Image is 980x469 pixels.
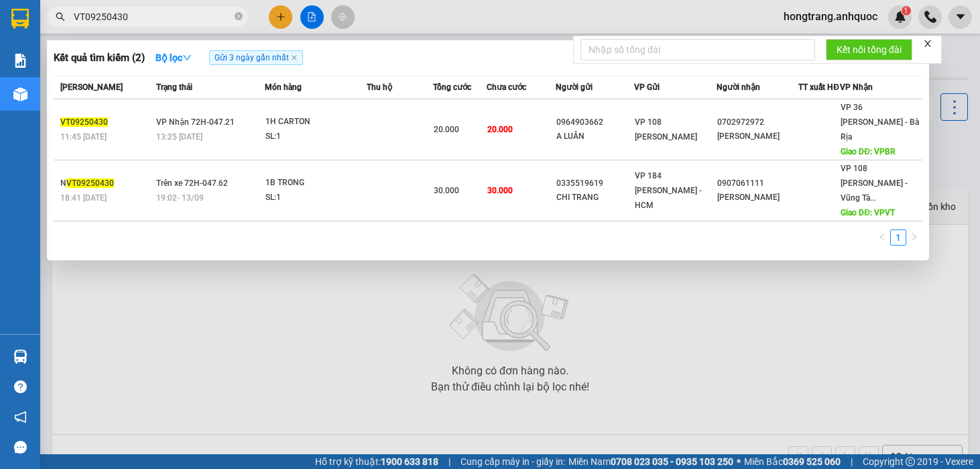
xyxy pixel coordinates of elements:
img: solution-icon [13,54,27,68]
div: A LUÂN [556,129,634,144]
span: VP Nhận [840,83,873,92]
li: Previous Page [874,229,890,246]
span: Kết nối tổng đài [837,42,902,57]
span: 11:45 [DATE] [60,132,107,142]
span: [PERSON_NAME] [60,83,123,92]
span: close [291,54,298,61]
div: N [60,176,152,191]
img: logo-vxr [11,9,29,29]
span: Trên xe 72H-047.62 [156,178,228,188]
div: 0907061111 [717,176,798,191]
span: Giao DĐ: VPVT [841,208,895,217]
div: [PERSON_NAME] [717,129,798,144]
button: Bộ lọcdown [145,47,202,68]
span: notification [14,411,27,423]
span: VP 184 [PERSON_NAME] - HCM [635,171,702,210]
span: VT09250430 [60,117,108,127]
span: search [56,12,65,21]
img: warehouse-icon [13,87,27,101]
span: Chưa cước [487,83,526,92]
span: close-circle [235,12,243,20]
span: VP Nhận 72H-047.21 [156,117,235,127]
input: Nhập số tổng đài [580,39,815,60]
div: SL: 1 [265,129,366,144]
h3: Kết quả tìm kiếm ( 2 ) [54,51,145,65]
div: 0702972972 [717,115,798,129]
div: 0964903662 [556,115,634,129]
span: Giao DĐ: VPBR [841,147,896,156]
span: Trạng thái [156,83,192,92]
input: Tìm tên, số ĐT hoặc mã đơn [74,9,232,24]
div: [PERSON_NAME] [717,191,798,205]
span: Người gửi [556,83,593,92]
img: warehouse-icon [13,350,27,364]
div: 1H CARTON [265,115,366,129]
span: 20.000 [434,125,459,134]
span: 30.000 [487,186,513,195]
span: 20.000 [487,125,513,134]
span: question-circle [14,380,27,393]
span: right [910,233,918,241]
button: right [906,229,922,246]
span: left [878,233,886,241]
li: Next Page [906,229,922,246]
span: Tổng cước [433,83,471,92]
span: Thu hộ [367,83,392,92]
span: 19:02 - 13/09 [156,193,204,203]
span: Món hàng [265,83,302,92]
span: VT09250430 [66,178,114,188]
span: Gửi 3 ngày gần nhất [209,50,303,65]
span: down [182,53,192,62]
span: close [923,39,932,48]
span: message [14,441,27,454]
span: VP 108 [PERSON_NAME] [635,117,697,142]
span: 30.000 [434,186,459,195]
div: 1B TRONG [265,176,366,191]
span: VP 108 [PERSON_NAME] - Vũng Tà... [841,164,908,203]
span: close-circle [235,11,243,23]
span: Người nhận [717,83,760,92]
span: VP 36 [PERSON_NAME] - Bà Rịa [841,103,919,142]
span: TT xuất HĐ [798,83,839,92]
div: 0335519619 [556,176,634,191]
button: Kết nối tổng đài [826,39,912,60]
span: 13:25 [DATE] [156,132,202,142]
span: 18:41 [DATE] [60,193,107,203]
span: VP Gửi [634,83,660,92]
strong: Bộ lọc [156,52,192,63]
li: 1 [890,229,906,246]
button: left [874,229,890,246]
div: CHI TRANG [556,191,634,205]
a: 1 [891,230,906,245]
div: SL: 1 [265,191,366,205]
